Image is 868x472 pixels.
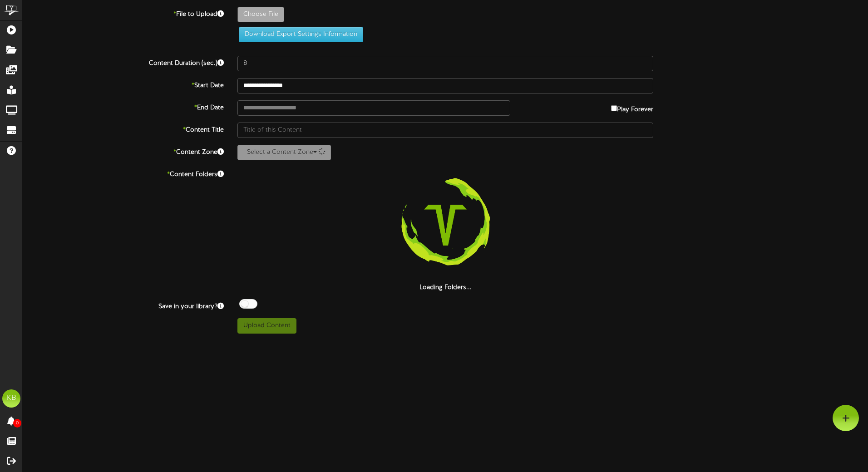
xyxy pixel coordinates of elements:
[611,105,617,111] input: Play Forever
[16,167,231,179] label: Content Folders
[419,284,472,291] strong: Loading Folders...
[16,78,231,90] label: Start Date
[611,100,653,114] label: Play Forever
[13,419,21,428] span: 0
[2,389,20,408] div: KB
[237,318,296,334] button: Upload Content
[16,100,231,113] label: End Date
[16,123,231,135] label: Content Title
[237,145,331,160] button: Select a Content Zone
[16,7,231,19] label: File to Upload
[16,145,231,157] label: Content Zone
[16,299,231,311] label: Save in your library?
[237,123,653,138] input: Title of this Content
[387,167,503,283] img: loading-spinner-3.png
[234,31,363,38] a: Download Export Settings Information
[239,27,363,42] button: Download Export Settings Information
[16,56,231,68] label: Content Duration (sec.)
